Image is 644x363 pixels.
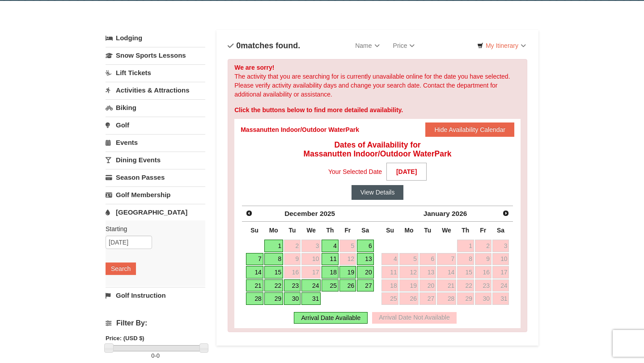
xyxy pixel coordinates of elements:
[344,227,351,234] span: Friday
[475,253,491,266] a: 9
[322,279,339,292] a: 25
[106,186,205,203] a: Golf Membership
[357,279,374,292] a: 27
[106,262,136,275] button: Search
[284,279,301,292] a: 23
[284,210,318,217] span: December
[381,279,399,292] a: 18
[352,185,404,199] button: View Details
[361,227,369,234] span: Saturday
[442,227,451,234] span: Wednesday
[357,253,374,266] a: 13
[357,240,374,252] a: 6
[284,240,301,252] a: 2
[497,227,504,234] span: Saturday
[106,224,199,233] label: Starting
[322,240,339,252] a: 4
[284,253,301,266] a: 9
[399,292,418,305] a: 26
[480,227,486,234] span: Friday
[246,253,263,266] a: 7
[462,227,469,234] span: Thursday
[419,279,436,292] a: 20
[502,210,509,217] span: Next
[241,125,359,134] div: Massanutten Indoor/Outdoor WaterPark
[399,253,418,266] a: 5
[106,82,205,98] a: Activities & Attractions
[386,227,394,234] span: Sunday
[457,253,474,266] a: 8
[106,335,144,342] strong: Price: (USD $)
[348,37,386,55] a: Name
[419,266,436,279] a: 13
[243,207,255,219] a: Prev
[437,253,456,266] a: 7
[457,240,474,252] a: 1
[471,39,532,52] a: My Itinerary
[301,292,321,305] a: 31
[339,240,356,252] a: 5
[492,240,509,252] a: 3
[475,292,491,305] a: 30
[246,210,253,217] span: Prev
[264,240,283,252] a: 1
[437,266,456,279] a: 14
[157,352,160,359] span: 0
[357,266,374,279] a: 20
[322,253,339,266] a: 11
[236,41,241,50] span: 0
[339,279,356,292] a: 26
[424,210,450,217] span: January
[492,279,509,292] a: 24
[301,253,321,266] a: 10
[326,227,334,234] span: Thursday
[457,266,474,279] a: 15
[234,106,521,114] div: Click the buttons below to find more detailed availability.
[381,292,399,305] a: 25
[246,279,263,292] a: 21
[284,292,301,305] a: 30
[424,227,431,234] span: Tuesday
[301,266,321,279] a: 17
[264,279,283,292] a: 22
[106,319,205,327] h4: Filter By:
[106,134,205,151] a: Events
[234,64,274,71] strong: We are sorry!
[106,169,205,186] a: Season Passes
[284,266,301,279] a: 16
[241,140,514,158] h4: Dates of Availability for Massanutten Indoor/Outdoor WaterPark
[339,266,356,279] a: 19
[306,227,316,234] span: Wednesday
[264,253,283,266] a: 8
[457,292,474,305] a: 29
[437,292,456,305] a: 28
[151,352,154,359] span: 0
[492,266,509,279] a: 17
[106,287,205,304] a: Golf Instruction
[457,279,474,292] a: 22
[228,59,527,332] div: The activity that you are searching for is currently unavailable online for the date you have sel...
[289,227,296,234] span: Tuesday
[106,204,205,220] a: [GEOGRAPHIC_DATA]
[322,266,339,279] a: 18
[419,292,436,305] a: 27
[320,210,335,217] span: 2025
[250,227,258,234] span: Sunday
[264,292,283,305] a: 29
[475,266,491,279] a: 16
[399,266,418,279] a: 12
[405,227,414,234] span: Monday
[492,253,509,266] a: 10
[381,253,399,266] a: 4
[399,279,418,292] a: 19
[328,165,382,178] span: Your Selected Date
[381,266,399,279] a: 11
[106,64,205,81] a: Lift Tickets
[246,266,263,279] a: 14
[106,117,205,133] a: Golf
[475,240,491,252] a: 2
[452,210,467,217] span: 2026
[269,227,278,234] span: Monday
[228,41,300,50] h4: matches found.
[492,292,509,305] a: 31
